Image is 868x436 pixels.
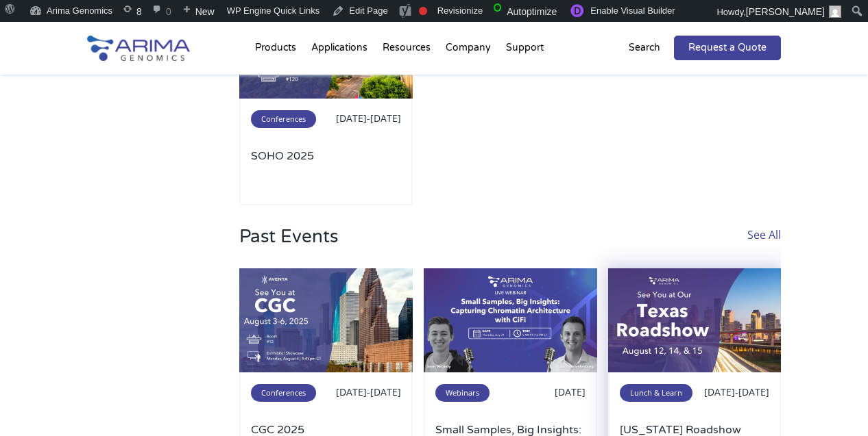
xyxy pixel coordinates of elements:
[608,268,782,372] img: AACR-2025-1-500x300.jpg
[251,149,401,194] a: SOHO 2025
[620,384,692,402] span: Lunch & Learn
[239,268,413,372] img: CGC-2025-500x300.jpg
[251,384,316,402] span: Conferences
[424,268,597,372] img: July-2025-webinar-3-500x300.jpg
[555,385,586,398] span: [DATE]
[674,36,781,60] a: Request a Quote
[704,385,769,398] span: [DATE]-[DATE]
[239,226,338,268] h3: Past Events
[435,384,490,402] span: Webinars
[251,110,316,128] span: Conferences
[87,36,190,61] img: Arima-Genomics-logo
[629,39,660,57] p: Search
[747,226,781,268] a: See All
[746,6,825,17] span: [PERSON_NAME]
[419,7,427,15] div: Needs improvement
[336,112,401,125] span: [DATE]-[DATE]
[336,385,401,398] span: [DATE]-[DATE]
